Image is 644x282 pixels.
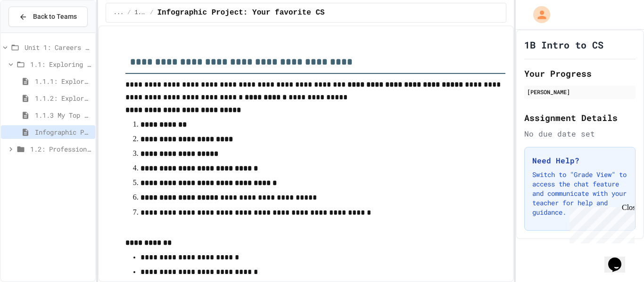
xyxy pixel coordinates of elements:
span: Infographic Project: Your favorite CS [157,7,324,18]
h2: Assignment Details [524,111,636,124]
span: Infographic Project: Your favorite CS [35,127,91,137]
p: Switch to "Grade View" to access the chat feature and communicate with your teacher for help and ... [532,170,627,217]
div: [PERSON_NAME] [527,88,633,96]
iframe: chat widget [604,244,635,273]
h1: 1B Intro to CS [524,38,603,51]
div: No due date set [524,128,636,139]
iframe: chat widget [566,203,635,243]
span: 1.1.3 My Top 3 CS Careers! [35,110,91,120]
span: 1.1: Exploring CS Careers [30,59,91,69]
div: My Account [523,4,553,25]
span: 1.2: Professional Communication [30,144,91,154]
h2: Your Progress [524,67,636,80]
button: Back to Teams [8,7,88,27]
span: Unit 1: Careers & Professionalism [25,42,91,52]
span: 1.1.2: Exploring CS Careers - Review [35,93,91,103]
h3: Need Help? [532,155,627,166]
span: 1.1.1: Exploring CS Careers [35,76,91,86]
span: / [127,9,131,16]
span: 1.1: Exploring CS Careers [135,9,147,16]
span: ... [114,9,124,16]
span: Back to Teams [33,12,77,22]
span: / [150,9,153,16]
div: Chat with us now!Close [4,4,65,60]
